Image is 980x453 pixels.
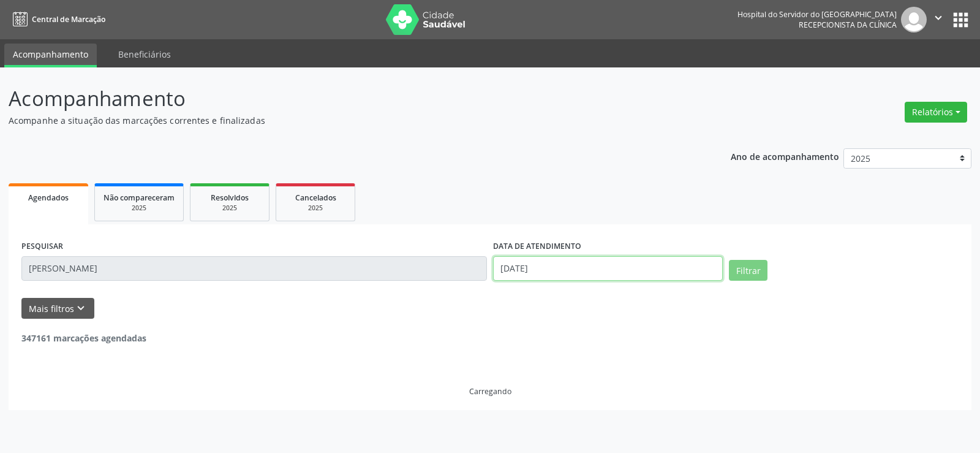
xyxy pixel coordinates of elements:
label: DATA DE ATENDIMENTO [493,237,581,256]
input: Nome, código do beneficiário ou CPF [21,256,487,281]
p: Acompanhe a situação das marcações correntes e finalizadas [9,114,682,127]
button: apps [950,9,971,31]
button: Mais filtroskeyboard_arrow_down [21,298,94,319]
button: Filtrar [729,260,767,281]
span: Recepcionista da clínica [799,20,897,30]
p: Acompanhamento [9,83,682,114]
input: Selecione um intervalo [493,256,723,281]
span: Cancelados [295,192,336,203]
button: Relatórios [905,102,967,123]
i:  [932,11,945,25]
button:  [927,7,950,32]
a: Acompanhamento [4,44,97,67]
div: 2025 [199,204,260,213]
p: Ano de acompanhamento [731,148,839,164]
div: 2025 [285,204,346,213]
a: Central de Marcação [9,9,105,29]
span: Central de Marcação [32,14,105,25]
span: Resolvidos [211,192,249,203]
div: Carregando [469,386,511,397]
label: PESQUISAR [21,237,63,256]
img: img [901,7,927,32]
span: Agendados [28,192,69,203]
div: Hospital do Servidor do [GEOGRAPHIC_DATA] [737,9,897,20]
i: keyboard_arrow_down [74,302,88,315]
strong: 347161 marcações agendadas [21,332,146,344]
a: Beneficiários [110,44,179,65]
div: 2025 [104,204,175,213]
span: Não compareceram [104,192,175,203]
